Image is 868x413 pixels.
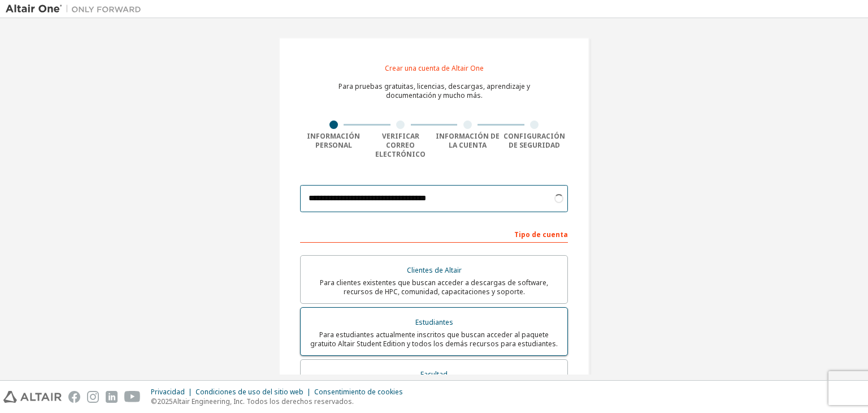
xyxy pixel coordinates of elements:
[3,391,62,403] img: altair_logo.svg
[314,387,403,397] font: Consentimiento de cookies
[385,63,484,73] font: Crear una cuenta de Altair One
[504,131,565,150] font: Configuración de seguridad
[338,81,530,91] font: Para pruebas gratuitas, licencias, descargas, aprendizaje y
[436,131,500,150] font: Información de la cuenta
[173,397,354,406] font: Altair Engineering, Inc. Todos los derechos reservados.
[415,317,453,327] font: Estudiantes
[514,230,568,239] font: Tipo de cuenta
[151,387,185,397] font: Privacidad
[420,369,448,379] font: Facultad
[157,397,173,406] font: 2025
[407,265,462,275] font: Clientes de Altair
[6,3,147,15] img: Altair Uno
[106,391,118,403] img: linkedin.svg
[307,131,360,150] font: Información personal
[386,91,483,100] font: documentación y mucho más.
[375,131,426,159] font: Verificar correo electrónico
[68,391,80,403] img: facebook.svg
[310,330,558,349] font: Para estudiantes actualmente inscritos que buscan acceder al paquete gratuito Altair Student Edit...
[320,278,548,296] font: Para clientes existentes que buscan acceder a descargas de software, recursos de HPC, comunidad, ...
[151,397,157,406] font: ©
[124,391,141,403] img: youtube.svg
[196,387,303,397] font: Condiciones de uso del sitio web
[87,391,99,403] img: instagram.svg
